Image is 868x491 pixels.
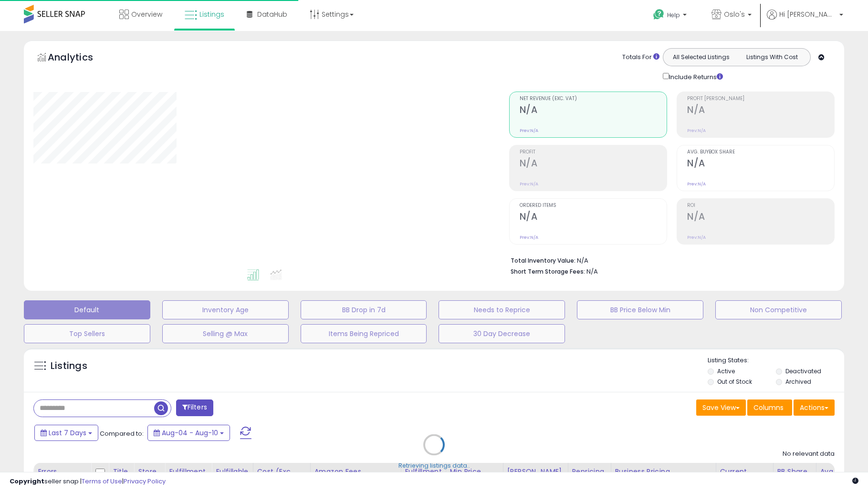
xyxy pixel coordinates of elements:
[162,300,289,319] button: Inventory Age
[656,71,734,82] div: Include Returns
[779,10,837,19] span: Hi [PERSON_NAME]
[520,211,667,224] h2: N/A
[398,461,470,470] div: Retrieving listings data..
[439,324,565,343] button: 30 Day Decrease
[520,128,538,133] small: Prev: N/A
[199,10,224,19] span: Listings
[687,104,834,117] h2: N/A
[10,477,44,486] strong: Copyright
[301,324,427,343] button: Items Being Repriced
[715,300,842,319] button: Non Competitive
[511,254,827,266] li: N/A
[520,96,667,102] span: Net Revenue (Exc. VAT)
[687,150,834,155] span: Avg. Buybox Share
[520,150,667,155] span: Profit
[131,10,162,19] span: Overview
[622,53,659,62] div: Totals For
[687,96,834,102] span: Profit [PERSON_NAME]
[520,203,667,208] span: Ordered Items
[586,267,598,276] span: N/A
[687,158,834,171] h2: N/A
[653,9,665,20] i: Get Help
[439,300,565,319] button: Needs to Reprice
[687,203,834,208] span: ROI
[301,300,427,319] button: BB Drop in 7d
[162,324,289,343] button: Selling @ Max
[646,1,696,31] a: Help
[10,477,166,486] div: seller snap | |
[257,10,287,19] span: DataHub
[577,300,703,319] button: BB Price Below Min
[736,51,807,63] button: Listings With Cost
[48,51,112,66] h5: Analytics
[511,267,585,276] b: Short Term Storage Fees:
[24,324,150,343] button: Top Sellers
[666,51,737,63] button: All Selected Listings
[724,10,745,19] span: Oslo's
[520,158,667,171] h2: N/A
[520,104,667,117] h2: N/A
[687,211,834,224] h2: N/A
[520,181,538,187] small: Prev: N/A
[687,181,706,187] small: Prev: N/A
[687,235,706,240] small: Prev: N/A
[24,300,150,319] button: Default
[687,128,706,133] small: Prev: N/A
[667,11,680,19] span: Help
[511,256,575,265] b: Total Inventory Value:
[520,235,538,240] small: Prev: N/A
[767,10,843,31] a: Hi [PERSON_NAME]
